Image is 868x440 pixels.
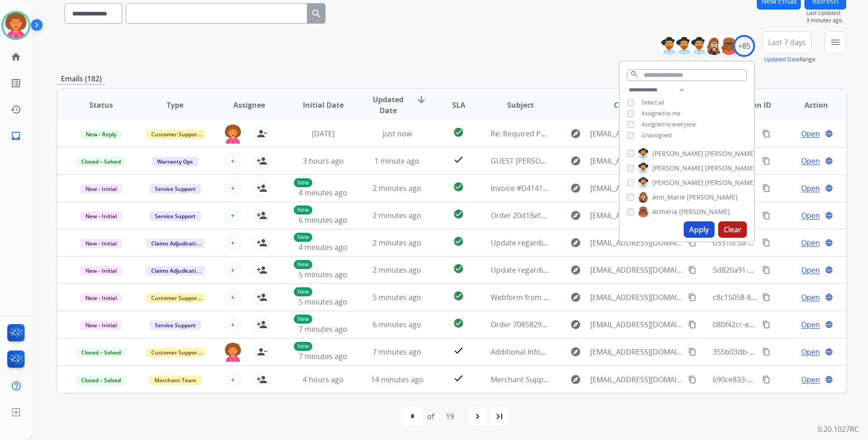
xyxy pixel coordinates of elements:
[231,319,235,330] span: +
[688,375,696,384] mat-icon: content_copy
[231,237,235,248] span: +
[801,374,820,385] span: Open
[299,351,347,361] span: 7 minutes ago
[299,297,347,307] span: 5 minutes ago
[3,13,29,38] img: avatar
[652,149,703,158] span: [PERSON_NAME]
[453,181,464,192] mat-icon: check_circle
[652,178,703,187] span: [PERSON_NAME]
[224,125,242,144] img: agent-avatar
[507,100,534,110] span: Subject
[614,100,649,110] span: Customer
[80,293,122,303] span: New - Initial
[641,120,696,128] span: Assigned to everyone
[303,156,344,166] span: 3 hours ago
[299,188,347,198] span: 4 minutes ago
[570,237,581,248] mat-icon: explore
[590,346,683,357] span: [EMAIL_ADDRESS][DOMAIN_NAME]
[224,370,242,389] button: +
[641,131,671,139] span: Unassigned
[570,265,581,275] mat-icon: explore
[80,320,122,330] span: New - Initial
[294,315,312,324] p: New
[713,375,848,385] span: 690ce833-37f2-4da4-923f-7de3b8f61668
[453,345,464,356] mat-icon: check
[375,156,419,166] span: 1 minute ago
[688,348,696,356] mat-icon: content_copy
[80,266,122,275] span: New - Initial
[368,94,409,116] span: Updated Date
[679,207,730,216] span: [PERSON_NAME]
[256,155,267,166] mat-icon: person_add
[224,343,242,362] img: agent-avatar
[825,320,833,329] mat-icon: language
[590,292,683,303] span: [EMAIL_ADDRESS][DOMAIN_NAME]
[439,407,461,425] div: 19
[762,211,770,220] mat-icon: content_copy
[224,234,242,252] button: +
[762,320,770,329] mat-icon: content_copy
[89,100,113,110] span: Status
[294,178,312,187] p: New
[453,318,464,329] mat-icon: check_circle
[570,319,581,330] mat-icon: explore
[299,242,347,252] span: 4 minutes ago
[801,346,820,357] span: Open
[772,89,846,121] th: Action
[373,210,421,220] span: 2 minutes ago
[801,319,820,330] span: Open
[146,266,208,275] span: Claims Adjudication
[299,215,347,225] span: 6 minutes ago
[452,100,465,110] span: SLA
[825,239,833,247] mat-icon: language
[825,130,833,138] mat-icon: language
[570,210,581,221] mat-icon: explore
[801,292,820,303] span: Open
[224,315,242,334] button: +
[806,10,846,17] span: Last Updated:
[818,424,859,435] p: 0.20.1027RC
[825,184,833,192] mat-icon: language
[152,157,198,166] span: Warranty Ops
[294,287,312,296] p: New
[453,263,464,274] mat-icon: check_circle
[373,347,421,357] span: 7 minutes ago
[146,348,205,357] span: Customer Support
[825,375,833,384] mat-icon: language
[688,320,696,329] mat-icon: content_copy
[713,265,849,275] span: 5d820a91-dba1-4fbf-8499-f58838490be2
[825,211,833,220] mat-icon: language
[570,346,581,357] mat-icon: explore
[762,348,770,356] mat-icon: content_copy
[705,164,756,173] span: [PERSON_NAME]
[76,157,126,166] span: Closed – Solved
[256,265,267,275] mat-icon: person_add
[762,157,770,165] mat-icon: content_copy
[383,129,412,139] span: Just now
[630,70,638,78] mat-icon: search
[294,205,312,215] p: New
[687,193,738,202] span: [PERSON_NAME]
[652,193,685,202] span: Ann_Marie
[256,374,267,385] mat-icon: person_add
[80,130,122,139] span: New - Reply
[590,128,683,139] span: [EMAIL_ADDRESS][DOMAIN_NAME]
[688,266,696,274] mat-icon: content_copy
[768,40,806,44] span: Last 7 days
[762,239,770,247] mat-icon: content_copy
[256,237,267,248] mat-icon: person_add
[590,183,683,194] span: [EMAIL_ADDRESS][DOMAIN_NAME]
[373,320,421,330] span: 6 minutes ago
[231,292,235,303] span: +
[801,265,820,275] span: Open
[733,35,755,57] div: +85
[453,236,464,247] mat-icon: check_circle
[762,31,812,53] button: Last 7 days
[10,130,21,141] mat-icon: inbox
[224,152,242,170] button: +
[801,210,820,221] span: Open
[146,130,205,139] span: Customer Support
[294,342,312,351] p: New
[231,374,235,385] span: +
[641,99,664,106] span: Select all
